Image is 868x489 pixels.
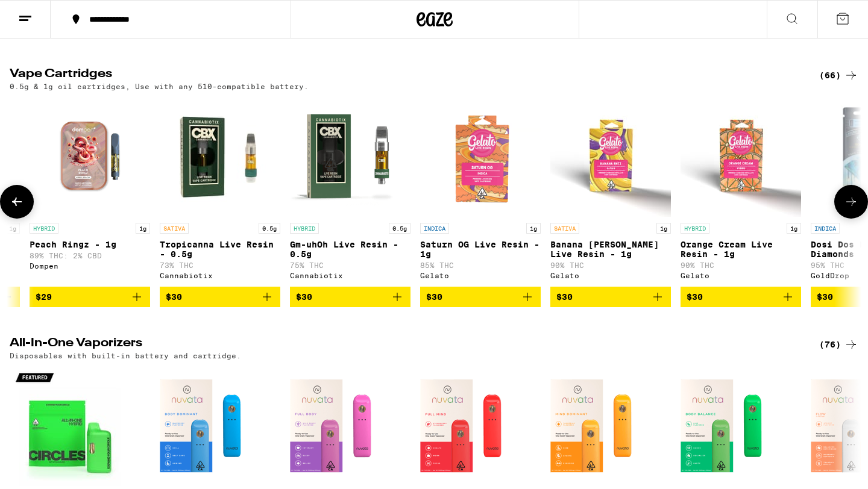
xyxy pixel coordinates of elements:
[420,96,541,217] img: Gelato - Saturn OG Live Resin - 1g
[10,352,241,360] p: Disposables with built-in battery and cartridge.
[166,292,182,302] span: $30
[681,223,709,234] p: HYBRID
[290,272,410,279] div: Cannabiotix
[30,287,150,307] button: Add to bag
[10,366,130,486] img: Circles Base Camp - Grapefruit Glow Up AIO - 1g
[259,223,280,234] p: 0.5g
[811,223,840,234] p: INDICA
[550,96,671,217] img: Gelato - Banana Runtz Live Resin - 1g
[420,223,449,234] p: INDICA
[30,96,150,287] a: Open page for Peach Ringz - 1g from Dompen
[526,223,541,234] p: 1g
[290,96,410,217] img: Cannabiotix - Gm-uhOh Live Resin - 0.5g
[5,223,20,234] p: 1g
[420,261,541,269] p: 85% THC
[290,261,410,269] p: 75% THC
[160,287,280,307] button: Add to bag
[817,292,833,302] span: $30
[290,96,410,287] a: Open page for Gm-uhOh Live Resin - 0.5g from Cannabiotix
[681,240,801,259] p: Orange Cream Live Resin - 1g
[290,223,319,234] p: HYBRID
[550,287,671,307] button: Add to bag
[160,261,280,269] p: 73% THC
[787,223,801,234] p: 1g
[656,223,671,234] p: 1g
[140,366,260,486] img: Nuvata (CA) - Body 9:1 - Blueberry - 1g
[160,240,280,259] p: Tropicanna Live Resin - 0.5g
[530,366,651,486] img: Nuvata (CA) - Mind 9:1 - Tangerine - 1g
[30,252,150,260] p: 89% THC: 2% CBD
[30,223,58,234] p: HYBRID
[10,83,309,90] p: 0.5g & 1g oil cartridges, Use with any 510-compatible battery.
[10,68,799,83] h2: Vape Cartridges
[400,366,521,486] img: Nuvata (CA) - Mind 9:1 - Strawberry - 1g
[30,96,150,217] img: Dompen - Peach Ringz - 1g
[550,240,671,259] p: Banana [PERSON_NAME] Live Resin - 1g
[420,287,541,307] button: Add to bag
[681,272,801,279] div: Gelato
[296,292,312,302] span: $30
[681,287,801,307] button: Add to bag
[270,366,391,486] img: Nuvata (CA) - Body 9:1 - Wild Grape - 1g
[160,223,189,234] p: SATIVA
[136,223,150,234] p: 1g
[550,261,671,269] p: 90% THC
[160,96,280,287] a: Open page for Tropicanna Live Resin - 0.5g from Cannabiotix
[681,96,801,217] img: Gelato - Orange Cream Live Resin - 1g
[160,96,280,217] img: Cannabiotix - Tropicanna Live Resin - 0.5g
[819,337,858,352] a: (76)
[36,292,52,302] span: $29
[550,272,671,279] div: Gelato
[550,96,671,287] a: Open page for Banana Runtz Live Resin - 1g from Gelato
[160,272,280,279] div: Cannabiotix
[550,223,579,234] p: SATIVA
[10,337,799,352] h2: All-In-One Vaporizers
[420,272,541,279] div: Gelato
[687,292,703,302] span: $30
[420,240,541,259] p: Saturn OG Live Resin - 1g
[290,287,410,307] button: Add to bag
[661,366,781,486] img: Nuvata (CA) - Body 9:1 - Lime - 1g
[556,292,573,302] span: $30
[290,240,410,259] p: Gm-uhOh Live Resin - 0.5g
[681,261,801,269] p: 90% THC
[420,96,541,287] a: Open page for Saturn OG Live Resin - 1g from Gelato
[681,96,801,287] a: Open page for Orange Cream Live Resin - 1g from Gelato
[30,240,150,249] p: Peach Ringz - 1g
[819,68,858,83] a: (66)
[7,8,87,18] span: Hi. Need any help?
[30,262,150,270] div: Dompen
[426,292,442,302] span: $30
[389,223,410,234] p: 0.5g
